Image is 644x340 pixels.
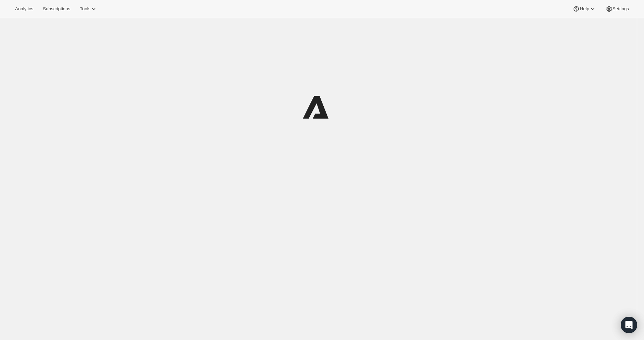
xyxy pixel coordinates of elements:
[569,4,600,14] button: Help
[76,4,101,14] button: Tools
[621,317,637,333] div: Open Intercom Messenger
[15,6,33,12] span: Analytics
[43,6,70,12] span: Subscriptions
[613,6,629,12] span: Settings
[11,4,37,14] button: Analytics
[39,4,74,14] button: Subscriptions
[602,4,633,14] button: Settings
[580,6,589,12] span: Help
[80,6,90,12] span: Tools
